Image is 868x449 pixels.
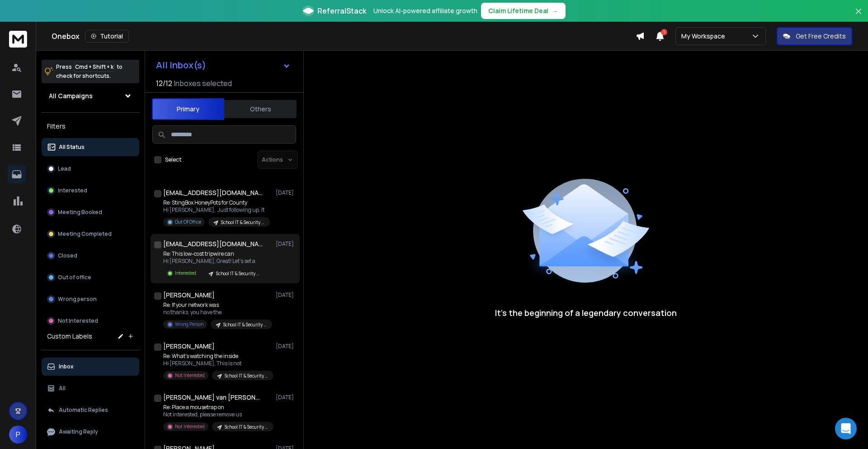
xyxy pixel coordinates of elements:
p: School IT & Security Campaign [DATE] [221,219,264,226]
p: Hi [PERSON_NAME], This is not [163,360,272,367]
button: Meeting Booked [42,203,139,221]
p: Not interested, please remove us [163,411,272,418]
p: [DATE] [276,240,296,248]
p: My Workspace [681,32,729,41]
p: It’s the beginning of a legendary conversation [495,306,677,319]
p: Re: What’s watching the inside [163,353,272,360]
button: All Campaigns [42,87,139,105]
h1: [EMAIL_ADDRESS][DOMAIN_NAME] [163,188,263,197]
button: Meeting Completed [42,225,139,243]
p: [DATE] [276,343,296,350]
p: All [59,385,66,392]
p: Re: If your network was [163,301,272,309]
button: All Status [42,138,139,156]
p: Get Free Credits [796,32,846,41]
p: School IT & Security Campaign [DATE] [225,373,268,379]
button: Automatic Replies [42,401,139,419]
p: School IT & Security Campaign [DATE] [225,424,268,430]
button: Not Interested [42,312,139,330]
p: Re: StingBox HoneyPots for County [163,199,270,206]
h1: [PERSON_NAME] van [PERSON_NAME] [163,393,263,402]
p: [DATE] [276,291,296,299]
span: 1 [661,29,667,35]
p: Wrong Person [175,321,203,328]
button: Closed [42,247,139,265]
div: Onebox [52,30,636,43]
p: Closed [58,252,77,259]
p: Press to check for shortcuts. [56,62,123,81]
h1: All Campaigns [49,91,93,100]
p: [DATE] [276,394,296,401]
button: P [9,425,27,444]
span: ReferralStack [317,5,366,16]
span: 12 / 12 [156,78,172,89]
h1: [PERSON_NAME] [163,291,215,300]
button: Others [224,99,297,119]
span: Cmd + Shift + k [74,62,115,72]
button: Get Free Credits [777,27,852,45]
p: Out Of Office [175,219,201,225]
h3: Inboxes selected [174,78,232,89]
button: Out of office [42,268,139,287]
p: Interested [175,270,196,277]
p: Hi [PERSON_NAME], Just following up. It [163,206,270,214]
p: [DATE] [276,189,296,196]
h1: [PERSON_NAME] [163,342,215,351]
h3: Custom Labels [47,332,92,341]
p: Unlock AI-powered affiliate growth [373,6,477,15]
p: Automatic Replies [59,406,108,414]
p: Wrong person [58,296,97,303]
p: Out of office [58,274,91,281]
button: Primary [152,98,224,120]
button: All Inbox(s) [149,56,298,74]
h3: Filters [42,120,139,133]
span: → [552,6,558,15]
p: Awaiting Reply [59,428,98,435]
button: Lead [42,160,139,178]
p: Inbox [59,363,74,370]
button: Wrong person [42,290,139,308]
p: Meeting Booked [58,209,102,216]
button: Tutorial [85,30,129,43]
label: Select [165,156,181,163]
p: School IT & Security Campaign [DATE] [223,321,267,328]
h1: [EMAIL_ADDRESS][DOMAIN_NAME] [163,239,263,248]
button: Inbox [42,358,139,376]
button: Close banner [853,5,864,27]
p: Hi [PERSON_NAME], Great! Let's set a [163,258,265,265]
button: Awaiting Reply [42,423,139,441]
p: Re: Place a mousetrap on [163,404,272,411]
button: Interested [42,182,139,200]
p: no thanks. you have the [163,309,272,316]
p: All Status [59,143,85,151]
p: Not Interested [175,423,205,430]
p: Lead [58,165,71,172]
p: Not Interested [58,317,98,325]
div: Open Intercom Messenger [835,418,857,439]
p: Meeting Completed [58,230,112,238]
button: All [42,379,139,397]
p: School IT & Security Campaign [DATE] [216,270,259,277]
button: Claim Lifetime Deal→ [481,3,566,19]
p: Interested [58,187,87,194]
h1: All Inbox(s) [156,61,206,70]
p: Not Interested [175,372,205,379]
p: Re: This low-cost tripwire can [163,250,265,258]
